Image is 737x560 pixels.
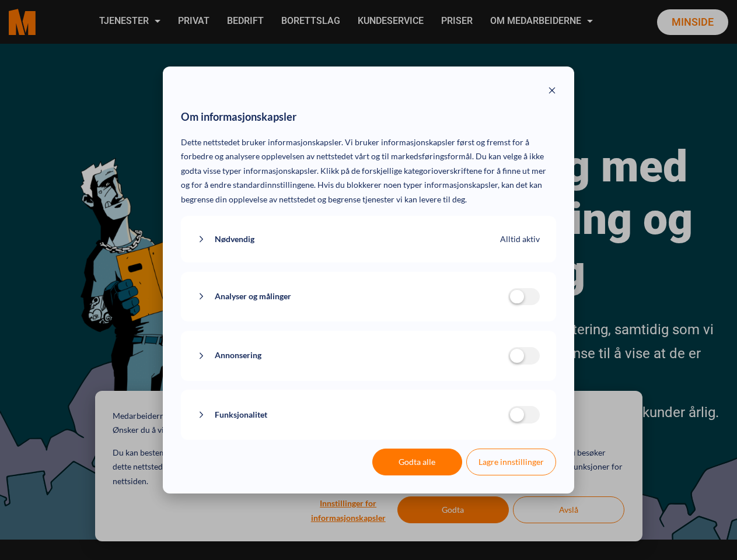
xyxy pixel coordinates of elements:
button: Nødvendig [197,232,500,247]
span: Funksjonalitet [215,408,267,422]
button: Funksjonalitet [197,408,508,422]
span: Analyser og målinger [215,289,291,304]
button: Close modal [548,85,556,99]
span: Alltid aktiv [500,232,540,247]
span: Annonsering [215,348,261,363]
p: Dette nettstedet bruker informasjonskapsler. Vi bruker informasjonskapsler først og fremst for å ... [181,135,556,207]
span: Om informasjonskapsler [181,108,296,127]
span: Nødvendig [215,232,254,247]
button: Annonsering [197,348,508,363]
button: Analyser og målinger [197,289,508,304]
button: Godta alle [372,449,462,475]
button: Lagre innstillinger [466,449,556,475]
